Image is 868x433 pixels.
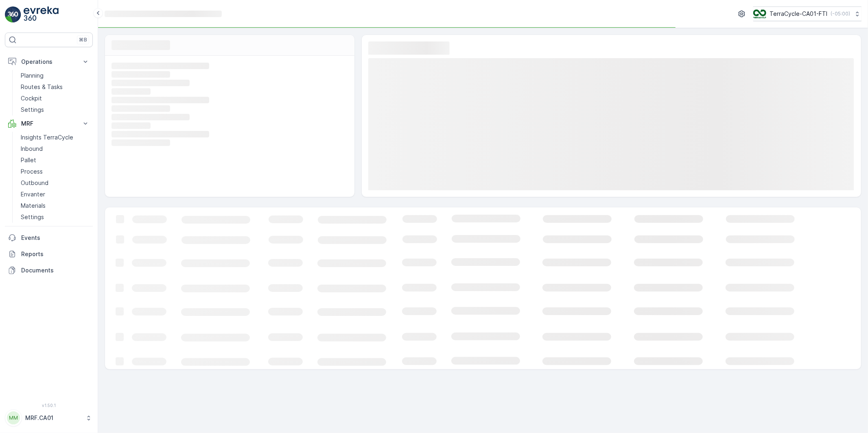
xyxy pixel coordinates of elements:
[79,37,87,43] p: ⌘B
[21,168,43,176] p: Process
[17,177,93,189] a: Outbound
[21,156,36,164] p: Pallet
[21,120,77,128] p: MRF
[21,234,90,242] p: Events
[5,403,93,408] span: v 1.50.1
[17,154,93,166] a: Pallet
[753,7,861,21] button: TerraCycle-CA01-FTI(-05:00)
[17,104,93,115] a: Settings
[5,7,21,23] img: logo
[17,166,93,177] a: Process
[17,93,93,104] a: Cockpit
[770,10,827,18] p: TerraCycle-CA01-FTI
[5,115,93,132] button: MRF
[21,202,46,210] p: Materials
[831,11,850,17] p: ( -05:00 )
[17,132,93,143] a: Insights TerraCycle
[17,70,93,81] a: Planning
[21,179,48,187] p: Outbound
[5,409,93,426] button: MMMRF.CA01
[17,189,93,200] a: Envanter
[5,230,93,246] a: Events
[17,200,93,211] a: Materials
[21,190,45,198] p: Envanter
[24,7,59,23] img: logo_light-DOdMpM7g.png
[21,145,43,153] p: Inbound
[5,54,93,70] button: Operations
[21,250,90,258] p: Reports
[21,72,44,80] p: Planning
[17,81,93,93] a: Routes & Tasks
[17,211,93,223] a: Settings
[21,83,63,91] p: Routes & Tasks
[21,213,44,221] p: Settings
[21,266,90,274] p: Documents
[21,133,73,141] p: Insights TerraCycle
[5,246,93,262] a: Reports
[5,262,93,279] a: Documents
[21,94,42,102] p: Cockpit
[21,58,77,66] p: Operations
[17,143,93,154] a: Inbound
[25,414,81,422] p: MRF.CA01
[7,411,20,424] div: MM
[753,9,766,18] img: TC_BVHiTW6.png
[21,106,44,114] p: Settings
